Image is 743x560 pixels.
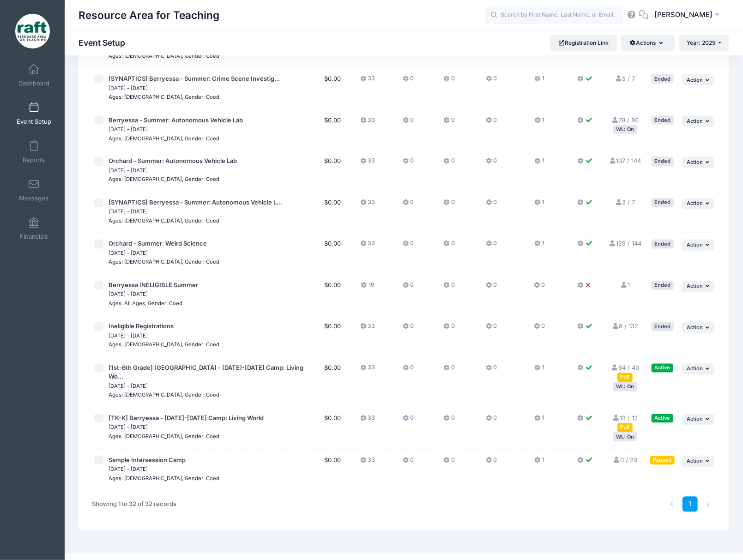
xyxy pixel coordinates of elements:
button: 33 [360,199,375,212]
div: Ended [652,157,674,166]
span: Action [687,366,703,372]
div: Showing 1 to 32 of 32 records [92,494,176,515]
small: Ages: [DEMOGRAPHIC_DATA], Gender: Coed [109,259,219,265]
span: Action [687,416,703,422]
small: Ages: [DEMOGRAPHIC_DATA], Gender: Coed [109,94,219,100]
button: Action [682,199,714,210]
button: 0 [403,240,414,253]
button: 0 [444,414,455,428]
a: Dashboard [12,59,56,91]
small: Ages: [DEMOGRAPHIC_DATA], Gender: Coed [109,135,219,142]
td: $0.00 [320,274,345,316]
button: 1 [535,364,544,377]
a: Messages [12,174,56,206]
input: Search by First Name, Last Name, or Email... [485,6,623,24]
button: 0 [444,116,455,129]
span: Action [687,200,703,207]
span: [SYNAPTICS] Berryessa - Summer: Crime Scene Investig... [109,75,280,82]
td: $0.00 [320,109,345,151]
button: 1 [535,157,544,170]
button: 0 [444,456,455,470]
button: 0 [444,157,455,170]
small: Ages: [DEMOGRAPHIC_DATA], Gender: Coed [109,434,219,440]
span: Year: 2025 [687,39,716,46]
span: Action [687,118,703,124]
td: $0.00 [320,449,345,490]
small: [DATE] - [DATE] [109,424,148,431]
button: Action [682,364,714,375]
span: [SYNAPTICS] Berryessa - Summer: Autonomous Vehicle L... [109,199,282,206]
button: Actions [621,35,674,51]
button: 0 [403,364,414,377]
span: Action [687,325,703,331]
button: Action [682,322,714,333]
button: 1 [535,74,544,88]
button: 33 [360,116,375,129]
button: 0 [534,322,545,336]
a: Event Setup [12,97,56,130]
button: Action [682,281,714,292]
button: 0 [486,199,497,212]
button: 0 [486,364,497,377]
span: Orchard - Summer: Weird Science [109,240,207,247]
td: $0.00 [320,150,345,192]
button: 0 [403,281,414,295]
span: [1st-6th Grade] [GEOGRAPHIC_DATA] - [DATE]-[DATE] Camp: Living Wo... [109,364,303,381]
button: 0 [403,116,414,129]
span: Reports [23,156,45,164]
a: 79 / 80 [611,116,639,124]
span: Ineligible Registrations [109,323,174,330]
div: Active [652,414,673,423]
td: $0.00 [320,67,345,109]
button: 19 [361,281,375,295]
button: 33 [360,414,375,428]
span: Dashboard [18,79,49,87]
span: Action [687,242,703,248]
div: Ended [652,281,674,290]
a: 137 / 144 [609,157,641,165]
a: Registration Link [550,35,617,51]
span: Berryessa INELIGIBLE Summer [109,282,198,289]
td: $0.00 [320,233,345,274]
span: Messages [19,194,48,202]
a: 1 [683,497,698,512]
div: Ended [652,74,674,83]
button: 33 [360,456,375,470]
button: 0 [444,322,455,336]
small: Ages: [DEMOGRAPHIC_DATA], Gender: Coed [109,392,219,398]
td: $0.00 [320,192,345,233]
small: Ages: [DEMOGRAPHIC_DATA], Gender: Coed [109,342,219,348]
small: [DATE] - [DATE] [109,291,148,298]
button: 0 [486,74,497,88]
td: $0.00 [320,357,345,407]
small: Ages: [DEMOGRAPHIC_DATA], Gender: Coed [109,218,219,224]
div: Paused [650,456,675,465]
small: [DATE] - [DATE] [109,383,148,390]
span: Action [687,77,703,83]
button: 0 [403,322,414,336]
div: Active [652,364,673,373]
div: WL: On [613,125,637,134]
small: [DATE] - [DATE] [109,85,148,91]
button: 0 [403,74,414,88]
a: 13 / 13 Full [612,415,638,431]
small: [DATE] - [DATE] [109,333,148,339]
span: Orchard - Summer: Autonomous Vehicle Lab [109,157,237,165]
button: 0 [444,199,455,212]
div: WL: On [613,433,637,441]
a: Reports [12,136,56,168]
button: 0 [486,322,497,336]
span: Action [687,458,703,464]
a: 64 / 40 Full [611,364,639,381]
div: Ended [652,322,674,331]
small: Ages: All Ages, Gender: Coed [109,301,182,307]
div: Full [617,423,633,432]
button: 0 [486,281,497,295]
small: [DATE] - [DATE] [109,209,148,215]
td: $0.00 [320,407,345,449]
button: 0 [486,157,497,170]
a: 8 / 132 [612,323,639,330]
button: Action [682,116,714,127]
a: 3 / 7 [615,199,635,206]
span: Financials [20,233,48,241]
